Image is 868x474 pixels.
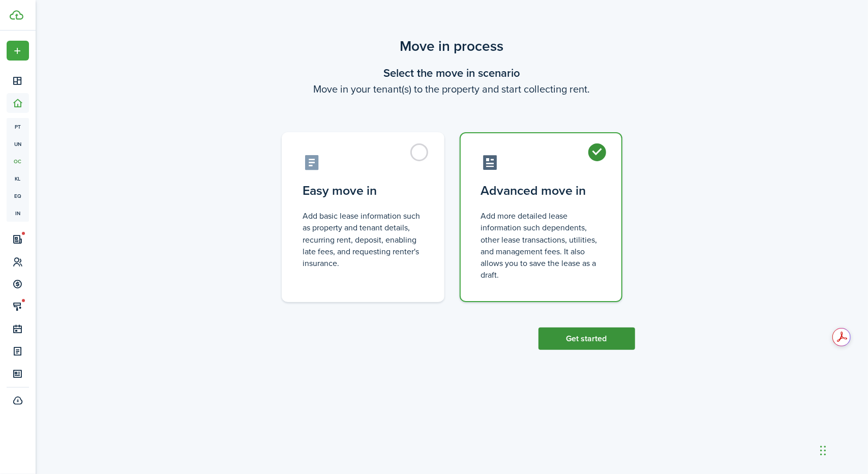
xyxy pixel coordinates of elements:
control-radio-card-description: Add more detailed lease information such dependents, other lease transactions, utilities, and man... [481,210,601,281]
a: oc [7,153,29,170]
a: pt [7,118,29,135]
img: TenantCloud [10,10,23,20]
div: Drag [820,435,826,466]
control-radio-card-title: Advanced move in [481,182,601,200]
a: eq [7,187,29,204]
control-radio-card-title: Easy move in [303,182,423,200]
wizard-step-header-description: Move in your tenant(s) to the property and start collecting rent. [269,81,635,97]
wizard-step-header-title: Select the move in scenario [269,65,635,81]
button: Get started [538,328,635,350]
control-radio-card-description: Add basic lease information such as property and tenant details, recurring rent, deposit, enablin... [303,210,423,269]
scenario-title: Move in process [269,36,635,57]
a: kl [7,170,29,187]
button: Open menu [7,41,29,61]
iframe: Chat Widget [699,364,868,474]
a: un [7,135,29,153]
a: in [7,204,29,222]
